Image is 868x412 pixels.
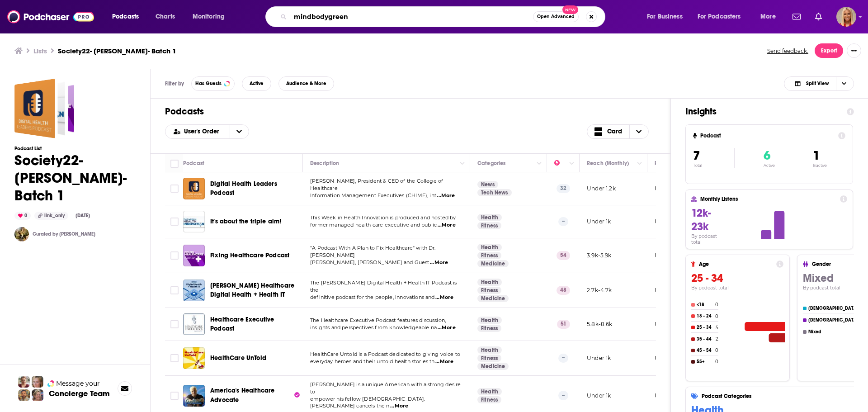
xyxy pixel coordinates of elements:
a: Health [477,388,502,395]
button: Open AdvancedNew [533,11,579,22]
span: For Podcasters [698,10,741,23]
span: Logged in as KymberleeBolden [836,7,856,27]
a: Fitness [477,355,501,362]
p: 2.7k-4.7k [587,286,612,294]
div: Power Score [554,158,567,169]
span: ...More [435,358,453,365]
h4: 25 - 34 [697,325,714,330]
a: Society22- Randy Boldyga- Batch 1 [14,79,74,138]
p: Inactive [813,163,827,168]
button: open menu [165,128,230,135]
p: -- [558,391,568,400]
h3: Podcast List [14,146,136,152]
span: ...More [437,192,455,199]
h4: By podcast total [691,285,783,291]
a: Health [477,317,502,324]
h2: Choose View [784,76,854,91]
h4: [DEMOGRAPHIC_DATA] [808,306,859,311]
span: Charts [156,10,175,23]
span: The Healthcare Executive Podcast features discussion, [310,317,446,323]
span: ...More [438,324,456,331]
span: Toggle select row [170,286,179,294]
a: Fitness [477,222,501,229]
a: Show notifications dropdown [811,9,826,24]
img: tab_keywords_by_traffic_grey.svg [90,52,97,60]
a: Health [477,244,502,251]
span: 7 [693,148,700,163]
span: Split View [806,81,829,86]
p: 3.9k-5.9k [587,251,612,259]
p: -- [558,354,568,363]
div: [DATE] [72,212,94,219]
div: Reach (Monthly) [587,158,629,169]
a: Show notifications dropdown [789,9,804,24]
a: Charts [150,9,180,24]
a: Lists [33,47,47,55]
span: America's Healthcare Advocate [210,387,274,403]
p: -- [558,217,568,226]
span: insights and perspectives from knowledgeable na [310,324,437,331]
span: ...More [435,294,453,301]
a: Digital Health Leaders Podcast [183,178,205,199]
a: Fitness [477,396,501,403]
img: Becker’s Healthcare Digital Health + Health IT [183,279,205,301]
a: Health [477,279,502,286]
span: [PERSON_NAME], [PERSON_NAME] and Guest [310,259,429,265]
a: Medicine [477,295,509,302]
img: HealthCare UnTold [183,347,205,369]
span: [PERSON_NAME] Healthcare Digital Health + Health IT [210,282,294,298]
span: New [562,5,579,14]
span: Toggle select row [170,392,179,400]
span: User's Order [184,128,222,135]
h4: 2 [716,336,718,342]
span: Podcasts [112,10,139,23]
span: HealthCare Untold is a Podcast dedicated to giving voice to [310,351,460,357]
a: Curated by [PERSON_NAME] [33,231,95,237]
div: Domain Overview [34,53,81,59]
img: Jon Profile [18,389,30,401]
img: Jules Profile [32,376,43,388]
button: open menu [641,9,694,24]
a: News [477,181,498,188]
img: logo_orange.svg [14,14,22,22]
img: Fixing Healthcare Podcast [183,245,205,266]
span: Audience & More [286,81,326,86]
h4: 55+ [697,359,713,365]
h4: 5 [716,325,718,331]
h4: Mixed [808,329,859,335]
img: It's about the triple aim! [183,211,205,232]
div: v 4.0.25 [25,14,44,22]
span: More [760,10,776,23]
span: Card [607,128,622,135]
h4: [DEMOGRAPHIC_DATA] [808,317,859,323]
button: Audience & More [278,76,334,91]
div: Description [310,158,339,169]
a: Fixing Healthcare Podcast [210,251,289,260]
span: 12k-23k [691,206,711,233]
a: Fitness [477,325,501,332]
span: Message your [56,379,100,388]
h4: 0 [715,359,718,365]
p: 48 [557,286,570,295]
span: It's about the triple aim! [210,218,281,225]
span: Active [250,81,264,86]
img: Healthcare Executive Podcast [183,313,205,335]
button: Show profile menu [836,7,856,27]
button: open menu [692,9,754,24]
p: 51 [557,320,570,329]
p: Total [693,163,734,168]
a: HealthCare UnTold [210,354,266,363]
span: 6 [764,148,770,163]
p: Under 1k [587,218,611,225]
div: Podcast [183,158,204,169]
p: 32 [557,184,570,193]
button: open menu [186,9,236,24]
span: Toggle select row [170,185,179,193]
h4: 35 - 44 [697,336,714,342]
div: Search podcasts, credits, & more... [274,6,614,27]
span: "A Podcast With A Plan to Fix Healthcare" with Dr. [PERSON_NAME] [310,245,436,258]
a: [PERSON_NAME] Healthcare Digital Health + Health IT [210,281,300,299]
div: Keywords by Traffic [100,53,152,59]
